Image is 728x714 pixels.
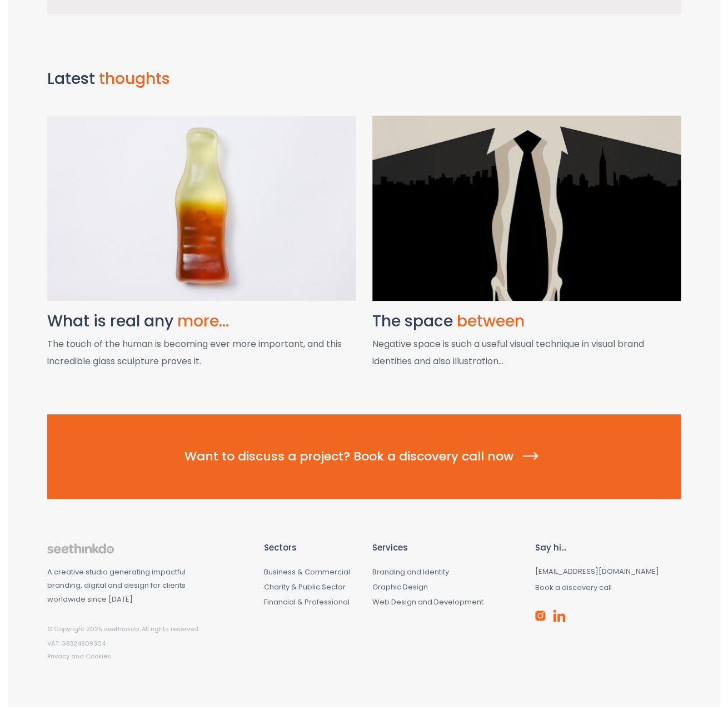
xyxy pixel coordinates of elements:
a: Privacy and Cookies [47,652,111,661]
span: Want to discuss a project? Book a discovery call now [185,448,543,465]
span: thoughts [99,68,170,90]
a: Book a discovery call [535,582,612,593]
span: is [93,310,106,332]
p: VAT: GB324809304 [47,638,247,649]
span: The [372,310,401,332]
h2: Latest thoughts [47,71,681,88]
span: any [144,310,173,332]
span: space [405,310,453,332]
span: real [110,310,140,332]
span: What [47,310,89,332]
p: The touch of the human is becoming ever more important, and this incredible glass sculpture prove... [47,336,356,370]
h6: Say hi... [535,543,681,553]
a: Financial & Professional [264,597,350,607]
a: Branding and Identity [372,567,449,577]
img: footer-logo.png [47,543,114,553]
p: © Copyright 2025 seethinkdo. All rights reserved. [47,623,247,635]
h6: Sectors [264,543,356,553]
a: Charity & Public Sector [264,582,346,592]
span: between [457,310,525,332]
h2: The space between [372,313,681,330]
p: Negative space is such a useful visual technique in visual brand identities and also illustration... [372,336,681,370]
img: instagram-brand.png [535,611,545,621]
a: [EMAIL_ADDRESS][DOMAIN_NAME] [535,566,659,577]
img: linkedin-brand.png [553,609,565,622]
span: more… [177,310,229,332]
span: Latest [47,68,95,90]
h6: Services [372,543,518,553]
a: Graphic Design [372,582,428,592]
p: A creative studio generating impactful branding, digital and design for clients worldwide since [... [47,566,247,607]
h2: What is real any more… [47,313,356,330]
a: Business & Commercial [264,567,350,577]
a: Web Design and Development [372,597,483,607]
a: Want to discuss a project? Book a discovery call now [47,414,681,498]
